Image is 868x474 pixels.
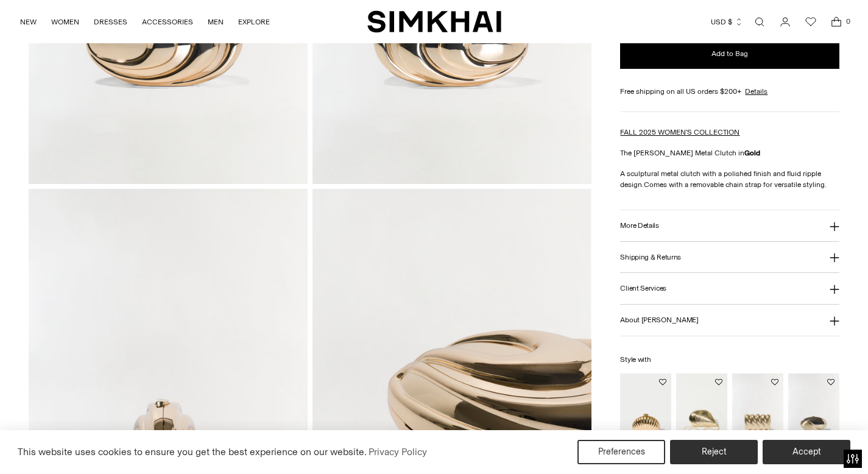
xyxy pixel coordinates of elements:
[18,446,367,458] span: This website uses cookies to ensure you get the best experience on our website.
[773,10,797,34] a: Go to the account page
[676,373,727,450] img: Bridget Metal Oyster Clutch
[711,49,748,59] span: Add to Bag
[620,210,839,241] button: More Details
[367,443,429,461] a: Privacy Policy (opens in a new tab)
[711,9,743,35] button: USD $
[715,378,722,386] button: Add to Wishlist
[142,9,193,35] a: ACCESSORIES
[744,149,760,157] strong: Gold
[51,9,79,35] a: WOMEN
[620,316,698,324] h3: About [PERSON_NAME]
[620,285,666,292] h3: Client Services
[842,16,853,27] span: 0
[827,378,834,386] button: Add to Wishlist
[620,273,839,304] button: Client Services
[620,305,839,336] button: About [PERSON_NAME]
[620,356,839,364] h6: Style with
[620,242,839,273] button: Shipping & Returns
[208,9,224,35] a: MEN
[620,147,839,158] p: The [PERSON_NAME] Metal Clutch in
[620,40,839,69] button: Add to Bag
[763,440,850,464] button: Accept
[20,9,37,35] a: NEW
[577,440,665,464] button: Preferences
[620,222,658,230] h3: More Details
[747,10,772,34] a: Open search modal
[659,378,666,386] button: Add to Wishlist
[94,9,127,35] a: DRESSES
[670,440,758,464] button: Reject
[10,428,122,464] iframe: Sign Up via Text for Offers
[620,168,839,190] p: A sculptural metal clutch with a polished finish and fluid ripple design. Comes with a removable ...
[788,373,839,450] img: Ameera Clutch
[367,10,501,34] a: SIMKHAI
[732,373,783,450] img: Reya Clutch
[824,10,849,34] a: Open cart modal
[799,10,823,34] a: Wishlist
[238,9,270,35] a: EXPLORE
[771,378,778,386] button: Add to Wishlist
[620,373,671,450] img: Monet Clutch
[620,86,839,97] div: Free shipping on all US orders $200+
[620,253,681,261] h3: Shipping & Returns
[620,128,739,136] a: FALL 2025 WOMEN'S COLLECTION
[745,86,767,97] a: Details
